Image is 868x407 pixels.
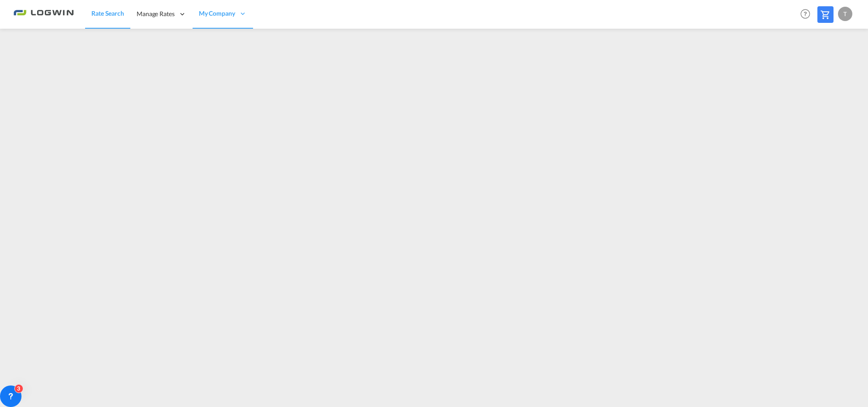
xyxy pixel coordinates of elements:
span: My Company [199,9,235,18]
span: Help [798,6,813,22]
div: T [838,7,852,21]
div: Help [798,6,817,22]
span: Rate Search [91,9,124,17]
img: bc73a0e0d8c111efacd525e4c8ad7d32.png [13,4,74,24]
span: Manage Rates [137,9,175,18]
